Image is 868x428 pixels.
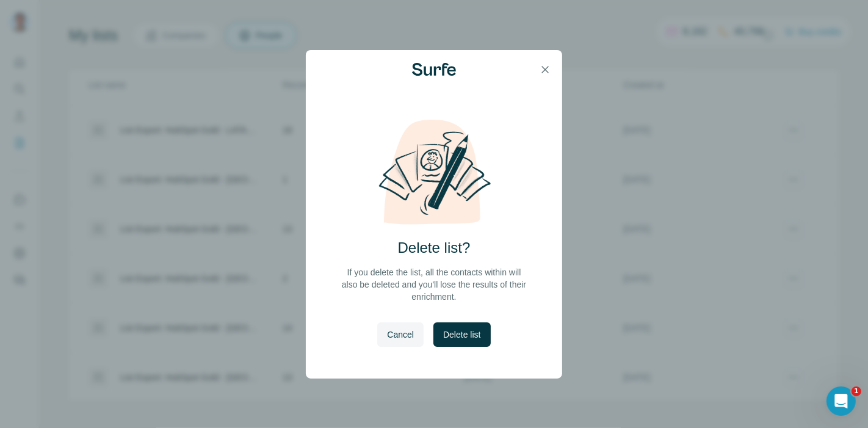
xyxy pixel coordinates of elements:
[826,386,856,416] iframe: Intercom live chat
[387,328,414,341] span: Cancel
[366,118,502,226] img: delete-list
[852,386,861,396] span: 1
[443,328,480,341] span: Delete list
[377,322,424,347] button: Cancel
[340,266,528,303] p: If you delete the list, all the contacts within will also be deleted and you'll lose the results ...
[433,322,490,347] button: Delete list
[412,63,456,76] img: Surfe Logo
[398,238,471,258] h2: Delete list?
